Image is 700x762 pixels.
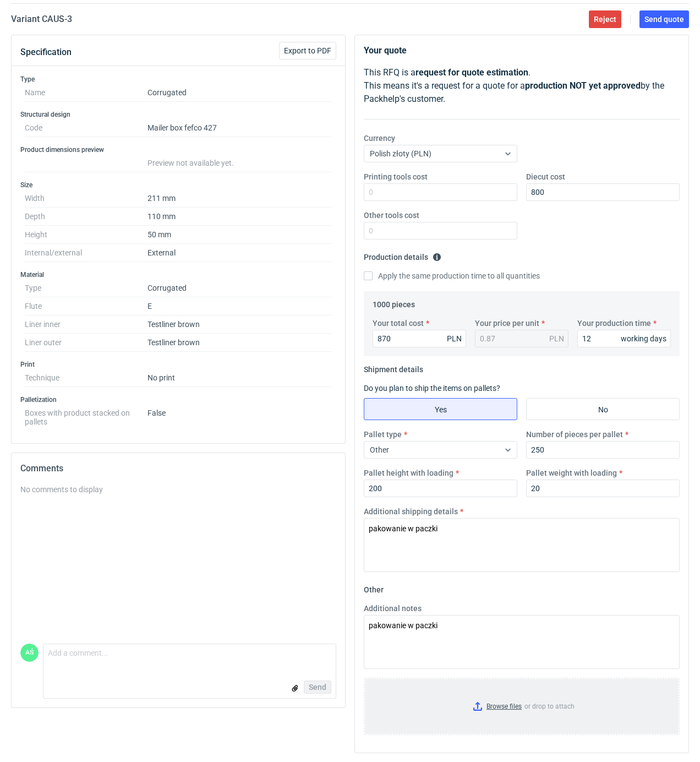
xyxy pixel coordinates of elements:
legend: Production details [364,248,441,262]
label: No [526,398,680,420]
div: PLN [549,333,564,344]
span: Other [370,445,389,454]
textarea: pakowanie w paczki [364,518,680,572]
dt: Boxes with product stacked on pallets [25,404,147,426]
label: Your total cost [373,318,424,329]
label: Apply the same production time to all quantities [364,270,540,281]
legend: Shipment details [364,361,423,374]
label: Currency [364,133,395,144]
h2: Comments [20,462,336,475]
dd: Corrugated [147,279,332,297]
label: Additional shipping details [364,506,458,517]
button: Send quote [639,10,689,28]
input: 0 [526,183,680,201]
h3: Size [20,181,336,189]
dt: Code [25,119,147,137]
dd: Mailer box fefco 427 [147,119,332,137]
h3: Palletization [20,395,336,404]
dt: Type [25,279,147,297]
button: Export to PDF [279,42,336,59]
div: No comments to display [20,484,336,495]
span: Preview not available yet. [147,159,234,167]
button: Reject [589,10,621,28]
div: PLN [447,333,462,344]
dd: External [147,244,332,262]
input: 0 [364,222,517,240]
dd: 50 mm [147,226,332,244]
figcaption: AŚ [20,644,39,662]
input: 0 [364,480,517,497]
h3: Print [20,360,336,369]
input: 0 [526,441,680,459]
dt: Internal/external [25,244,147,262]
dt: Technique [25,369,147,387]
h3: Material [20,270,336,279]
dd: False [147,404,332,426]
label: or drop to attach [364,678,679,734]
h3: Product dimensions preview [20,145,336,154]
span: Polish złoty (PLN) [370,149,431,158]
label: Diecut cost [526,171,565,182]
button: Specification [20,39,72,66]
label: Yes [364,398,517,420]
label: Do you plan to ship the items on pallets? [364,384,500,393]
strong: request for quote estimation [415,67,528,78]
dt: Flute [25,297,147,315]
label: Printing tools cost [364,171,428,182]
div: Adrian Świerżewski [20,644,39,662]
dd: 110 mm [147,208,332,226]
dd: 211 mm [147,189,332,208]
span: Send quote [644,15,684,23]
label: Your price per unit [475,318,539,329]
dt: Width [25,189,147,208]
dt: Liner outer [25,334,147,352]
textarea: pakowanie w paczki [364,615,680,669]
strong: production NOT yet approved [525,80,641,91]
h3: Type [20,75,336,84]
dd: Testliner brown [147,334,332,352]
input: 0 [526,480,680,497]
dt: Height [25,226,147,244]
span: Export to PDF [284,47,331,55]
dd: Corrugated [147,84,332,102]
div: working days [621,333,666,344]
dt: Depth [25,208,147,226]
label: Your production time [577,318,651,329]
span: Send [309,683,326,691]
label: Other tools cost [364,210,419,221]
input: 0 [577,330,671,347]
dt: Name [25,84,147,102]
dd: Testliner brown [147,315,332,334]
strong: Your quote [364,45,407,56]
label: Pallet type [364,429,402,440]
dd: E [147,297,332,315]
input: 0 [373,330,466,347]
h2: Variant CAUS - 3 [11,13,72,26]
label: Pallet weight with loading [526,467,617,478]
label: Pallet height with loading [364,467,453,478]
label: Additional notes [364,603,422,614]
p: This RFQ is a . This means it's a request for a quote for a by the Packhelp's customer. [364,66,680,106]
legend: 1000 pieces [373,296,415,309]
dd: No print [147,369,332,387]
span: Reject [594,15,616,23]
h3: Structural design [20,110,336,119]
button: Send [304,681,331,694]
dt: Liner inner [25,315,147,334]
input: 0 [364,183,517,201]
label: Number of pieces per pallet [526,429,623,440]
legend: Other [364,581,384,594]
